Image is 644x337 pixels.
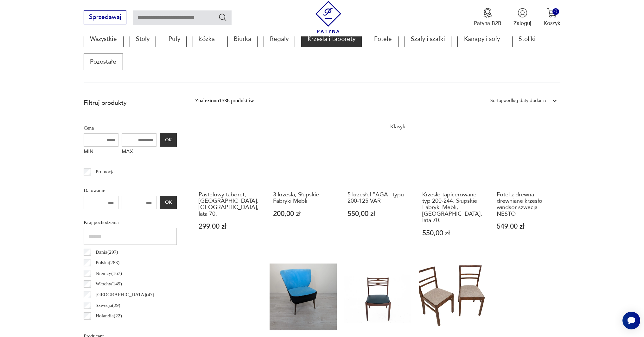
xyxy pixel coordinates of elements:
[84,15,126,20] a: Sprzedawaj
[312,1,344,33] img: Patyna - sklep z meblami i dekoracjami vintage
[419,118,486,251] a: Krzesło tapicerowane typ 200-244, Słupskie Fabryki Mebli, Polska, lata 70.Krzesło tapicerowane ty...
[264,31,295,47] a: Regały
[474,8,501,27] button: Patyna B2B
[218,13,227,22] button: Szukaj
[96,168,115,176] p: Promocja
[84,147,118,159] label: MIN
[512,31,542,47] a: Stoliki
[518,8,527,18] img: Ikonka użytkownika
[513,8,531,27] button: Zaloguj
[195,97,254,105] div: Znaleziono 1538 produktów
[405,31,451,47] a: Szafy i szafki
[193,31,221,47] a: Łóżka
[96,269,122,277] p: Niemcy ( 167 )
[474,20,501,27] p: Patyna B2B
[474,8,501,27] a: Ikona medaluPatyna B2B
[544,8,560,27] button: 0Koszyk
[483,8,493,18] img: Ikona medalu
[368,31,398,47] a: Fotele
[301,31,362,47] a: Krzesła i taborety
[96,258,119,267] p: Polska ( 283 )
[96,290,154,299] p: [GEOGRAPHIC_DATA] ( 47 )
[497,223,557,230] p: 549,00 zł
[84,10,126,24] button: Sprzedawaj
[348,192,408,205] h3: 5 krzesłeł "AGA" typu 200-125 VAR
[96,322,119,331] p: Czechy ( 20 )
[130,31,156,47] a: Stoły
[422,192,482,224] h3: Krzesło tapicerowane typ 200-244, Słupskie Fabryki Mebli, [GEOGRAPHIC_DATA], lata 70.
[84,99,177,107] p: Filtruj produkty
[227,31,258,47] a: Biurka
[160,133,177,147] button: OK
[96,248,118,256] p: Dania ( 297 )
[122,147,156,159] label: MAX
[344,118,411,251] a: Klasyk5 krzesłeł "AGA" typu 200-125 VAR5 krzesłeł "AGA" typu 200-125 VAR550,00 zł
[552,8,559,15] div: 0
[544,20,560,27] p: Koszyk
[96,312,122,320] p: Holandia ( 22 )
[270,118,336,251] a: 3 krzesła, Słupskie Fabryki Mebli3 krzesła, Słupskie Fabryki Mebli200,00 zł
[273,192,333,205] h3: 3 krzesła, Słupskie Fabryki Mebli
[199,223,259,230] p: 299,00 zł
[84,54,123,70] a: Pozostałe
[422,230,482,237] p: 550,00 zł
[162,31,186,47] a: Pufy
[195,118,262,251] a: Pastelowy taboret, Union, Niemcy, lata 70.Pastelowy taboret, [GEOGRAPHIC_DATA], [GEOGRAPHIC_DATA]...
[160,196,177,209] button: OK
[84,186,177,194] p: Datowanie
[493,118,560,251] a: Fotel z drewna drewniane krzesło windsor szwecja NESTOFotel z drewna drewniane krzesło windsor sz...
[273,211,333,217] p: 200,00 zł
[84,31,123,47] a: Wszystkie
[84,218,177,226] p: Kraj pochodzenia
[348,211,408,217] p: 550,00 zł
[199,192,259,218] h3: Pastelowy taboret, [GEOGRAPHIC_DATA], [GEOGRAPHIC_DATA], lata 70.
[84,124,177,132] p: Cena
[457,31,506,47] a: Kanapy i sofy
[96,280,122,288] p: Włochy ( 149 )
[547,8,557,18] img: Ikona koszyka
[490,97,546,105] div: Sortuj według daty dodania
[622,312,640,329] iframe: Smartsupp widget button
[497,192,557,218] h3: Fotel z drewna drewniane krzesło windsor szwecja NESTO
[96,301,120,309] p: Szwecja ( 29 )
[513,20,531,27] p: Zaloguj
